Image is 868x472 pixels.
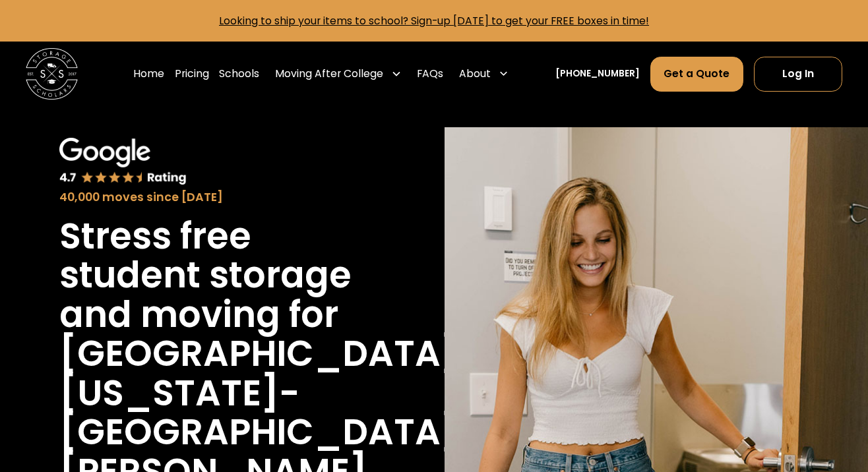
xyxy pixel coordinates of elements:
[59,217,364,335] h1: Stress free student storage and moving for
[270,56,406,92] div: Moving After College
[175,56,209,92] a: Pricing
[26,48,78,100] img: Storage Scholars main logo
[555,67,640,81] a: [PHONE_NUMBER]
[454,56,514,92] div: About
[133,56,164,92] a: Home
[417,56,443,92] a: FAQs
[275,66,383,82] div: Moving After College
[26,48,78,100] a: home
[650,57,743,92] a: Get a Quote
[219,13,649,28] a: Looking to ship your items to school? Sign-up [DATE] to get your FREE boxes in time!
[59,138,187,187] img: Google 4.7 star rating
[754,57,842,92] a: Log In
[59,189,364,206] div: 40,000 moves since [DATE]
[219,56,259,92] a: Schools
[459,66,491,82] div: About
